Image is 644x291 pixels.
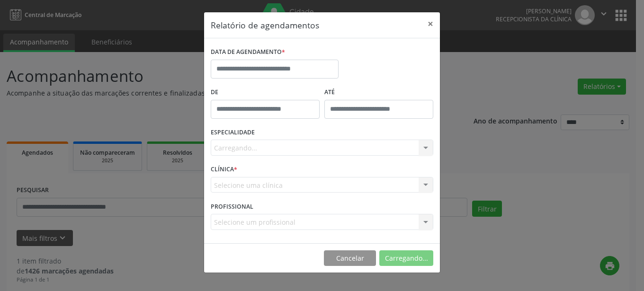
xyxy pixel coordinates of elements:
[211,125,255,140] label: ESPECIALIDADE
[379,250,433,266] button: Carregando...
[211,45,285,60] label: DATA DE AGENDAMENTO
[421,12,440,35] button: Close
[211,85,320,100] label: De
[211,19,319,31] h5: Relatório de agendamentos
[324,85,433,100] label: ATÉ
[324,250,376,266] button: Cancelar
[211,199,253,214] label: PROFISSIONAL
[211,162,237,177] label: CLÍNICA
